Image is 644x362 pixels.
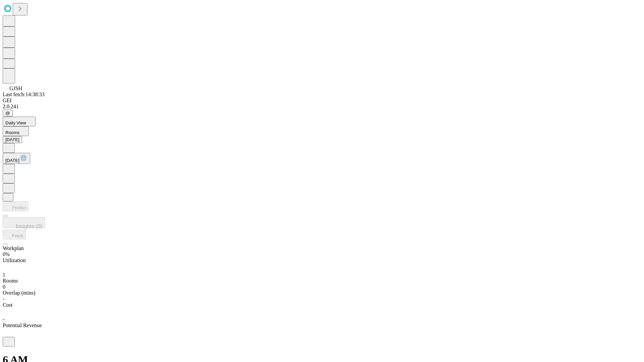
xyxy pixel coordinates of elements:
button: [DATE] [3,136,22,143]
button: Rooms [3,126,29,136]
span: 0 [3,284,5,290]
span: @ [5,111,10,116]
span: Last fetch: 14:38:33 [3,92,45,97]
span: Rooms [5,130,19,135]
span: Overlap (mins) [3,290,35,296]
span: 1 [3,272,5,278]
span: Potential Revenue [3,322,42,328]
button: Fetch [3,230,26,239]
span: - [3,296,4,302]
span: - [3,316,4,322]
button: Predict [3,201,29,211]
button: Insights (0) [3,217,45,228]
span: GJSH [9,85,22,91]
div: GEI [3,98,641,104]
span: 0% [3,251,10,257]
span: Cost [3,302,12,308]
span: [DATE] [5,158,19,163]
button: [DATE] [3,153,30,164]
button: Daily View [3,117,36,126]
span: Utilization [3,257,25,263]
button: @ [3,110,13,117]
span: Workplan [3,245,24,251]
span: Insights (0) [16,224,42,229]
span: Daily View [5,120,26,125]
div: 2.0.241 [3,104,641,110]
span: Rooms [3,278,18,284]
